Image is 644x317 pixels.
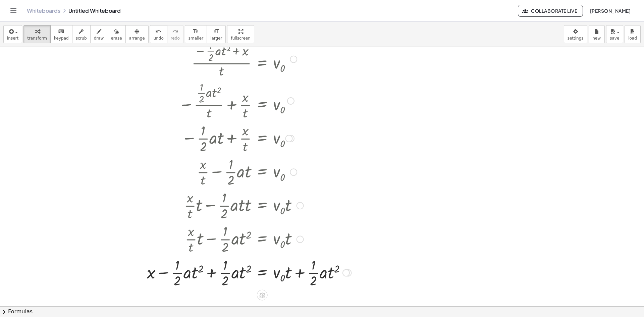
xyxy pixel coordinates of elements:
button: [PERSON_NAME] [584,5,636,17]
span: redo [171,36,180,41]
button: format_sizelarger [207,25,226,43]
i: format_size [213,28,219,36]
span: insert [7,36,18,41]
span: larger [210,36,222,41]
span: keypad [54,36,69,41]
span: arrange [129,36,145,41]
button: format_sizesmaller [185,25,207,43]
i: redo [172,28,178,36]
button: load [625,25,641,43]
span: new [592,36,601,41]
div: Apply the same math to both sides of the equation [257,290,268,301]
span: [PERSON_NAME] [590,8,631,14]
button: settings [564,25,587,43]
button: transform [23,25,51,43]
button: new [589,25,605,43]
button: redoredo [167,25,183,43]
button: arrange [125,25,149,43]
button: save [606,25,623,43]
button: fullscreen [227,25,254,43]
span: settings [568,36,584,41]
button: scrub [72,25,91,43]
i: format_size [193,28,199,36]
span: Collaborate Live [524,8,577,14]
span: save [610,36,619,41]
button: Collaborate Live [518,5,583,17]
i: keyboard [58,28,64,36]
button: draw [90,25,108,43]
span: smaller [189,36,203,41]
span: load [628,36,637,41]
button: Toggle navigation [8,5,19,16]
button: insert [3,25,22,43]
a: Whiteboards [27,7,60,14]
span: draw [94,36,104,41]
span: undo [154,36,164,41]
button: keyboardkeypad [50,25,72,43]
i: undo [155,28,162,36]
span: scrub [76,36,87,41]
button: erase [107,25,125,43]
span: erase [111,36,122,41]
button: undoundo [150,25,167,43]
span: transform [27,36,47,41]
span: fullscreen [231,36,250,41]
